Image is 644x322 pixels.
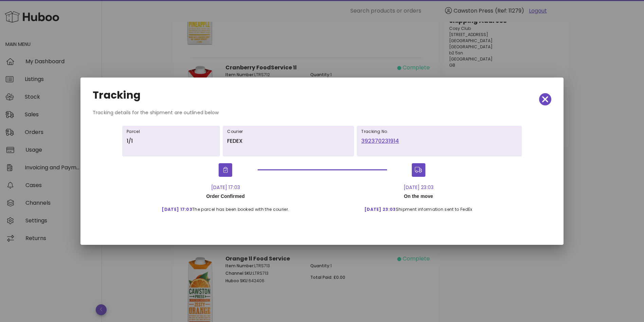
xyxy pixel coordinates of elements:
h2: Tracking [93,90,141,101]
div: Tracking details for the shipment are outlined below [87,109,557,122]
p: 1/1 [127,137,216,145]
a: 392370231914 [361,137,517,145]
span: [DATE] 23:03 [365,206,396,212]
div: [DATE] 17:03 [157,184,294,191]
div: Order Confirmed [157,191,294,201]
span: [DATE] 17:03 [162,206,192,212]
h6: Parcel [127,129,216,134]
div: Shipment information sent to FedEx [359,201,478,214]
div: [DATE] 23:03 [359,184,478,191]
h6: Tracking No. [361,129,517,134]
div: On the move [359,191,478,201]
div: The parcel has been booked with the courier. [157,201,294,214]
p: FEDEX [227,137,350,145]
h6: Courier [227,129,350,134]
